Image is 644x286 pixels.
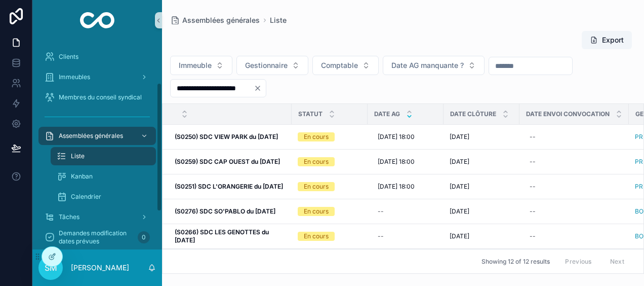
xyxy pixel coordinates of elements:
[378,183,415,191] span: [DATE] 18:00
[378,232,384,240] div: --
[59,93,142,101] span: Membres du conseil syndical
[374,228,437,244] a: --
[530,232,536,240] div: --
[170,15,260,25] a: Assemblées générales
[59,132,123,140] span: Assemblées générales
[374,129,437,145] a: [DATE] 18:00
[450,232,469,240] span: [DATE]
[374,178,437,195] a: [DATE] 18:00
[45,262,57,274] span: SM
[175,183,283,190] strong: (S0251) SDC L'ORANGERIE du [DATE]
[378,207,384,216] div: --
[80,12,115,28] img: App logo
[450,133,469,141] span: [DATE]
[312,56,379,75] button: Select Button
[526,178,623,195] a: --
[175,133,278,140] strong: (S0250) SDC VIEW PARK du [DATE]
[175,228,270,244] strong: (S0266) SDC LES GENOTTES du [DATE]
[32,41,162,249] div: scrollable content
[298,182,361,191] a: En cours
[378,158,415,166] span: [DATE] 18:00
[175,183,286,191] a: (S0251) SDC L'ORANGERIE du [DATE]
[175,207,275,215] strong: (S0276) SDC SO'PABLO du [DATE]
[38,68,156,86] a: Immeubles
[298,207,361,216] a: En cours
[450,183,469,191] span: [DATE]
[175,158,286,166] a: (S0259) SDC CAP OUEST du [DATE]
[526,110,610,118] span: Date envoi convocation
[530,158,536,166] div: --
[526,203,623,220] a: --
[321,60,358,70] span: Comptable
[298,132,361,141] a: En cours
[304,182,329,191] div: En cours
[298,232,361,241] a: En cours
[175,207,286,216] a: (S0276) SDC SO'PABLO du [DATE]
[51,188,156,206] a: Calendrier
[450,183,513,191] a: [DATE]
[450,133,513,141] a: [DATE]
[374,110,400,118] span: Date AG
[450,207,513,216] a: [DATE]
[38,48,156,66] a: Clients
[298,110,323,118] span: Statut
[179,60,212,70] span: Immeuble
[374,154,437,170] a: [DATE] 18:00
[71,263,129,273] p: [PERSON_NAME]
[378,133,415,141] span: [DATE] 18:00
[304,232,329,241] div: En cours
[175,133,286,141] a: (S0250) SDC VIEW PARK du [DATE]
[38,208,156,226] a: Tâches
[59,229,134,245] span: Demandes modification dates prévues
[450,232,513,240] a: [DATE]
[450,158,469,166] span: [DATE]
[59,53,78,61] span: Clients
[481,258,550,266] span: Showing 12 of 12 results
[71,193,101,201] span: Calendrier
[530,183,536,191] div: --
[383,56,485,75] button: Select Button
[175,228,286,244] a: (S0266) SDC LES GENOTTES du [DATE]
[38,88,156,106] a: Membres du conseil syndical
[254,84,266,92] button: Clear
[71,152,85,160] span: Liste
[170,56,232,75] button: Select Button
[530,133,536,141] div: --
[374,203,437,220] a: --
[270,15,287,25] a: Liste
[304,157,329,166] div: En cours
[450,158,513,166] a: [DATE]
[51,147,156,165] a: Liste
[304,132,329,141] div: En cours
[175,158,280,165] strong: (S0259) SDC CAP OUEST du [DATE]
[51,167,156,186] a: Kanban
[526,154,623,170] a: --
[526,129,623,145] a: --
[236,56,308,75] button: Select Button
[391,60,464,70] span: Date AG manquante ?
[38,228,156,246] a: Demandes modification dates prévues0
[59,73,90,81] span: Immeubles
[582,31,632,49] button: Export
[304,207,329,216] div: En cours
[450,110,496,118] span: Date clôture
[138,231,150,243] div: 0
[245,60,288,70] span: Gestionnaire
[182,15,260,25] span: Assemblées générales
[38,127,156,145] a: Assemblées générales
[59,213,79,221] span: Tâches
[450,207,469,216] span: [DATE]
[298,157,361,166] a: En cours
[71,172,93,181] span: Kanban
[526,228,623,244] a: --
[530,207,536,216] div: --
